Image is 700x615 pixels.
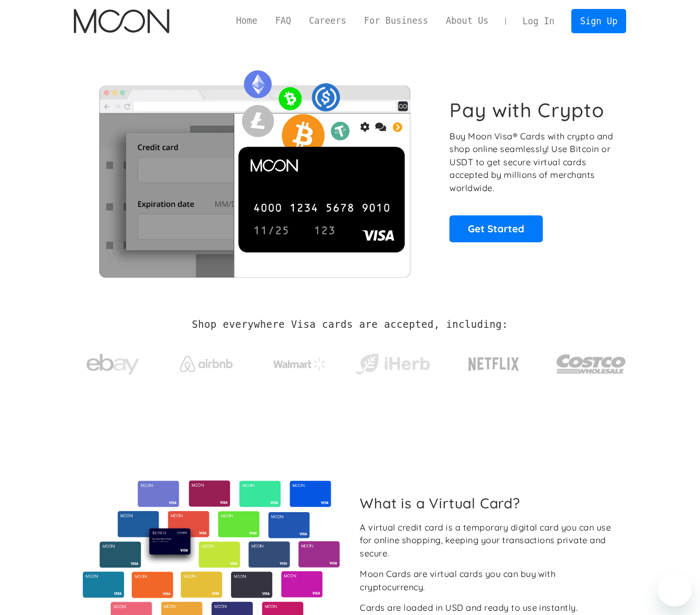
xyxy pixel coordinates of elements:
a: Home [227,14,266,27]
h2: Shop everywhere Visa cards are accepted, including: [192,319,508,330]
a: Log In [514,10,563,33]
a: Sign Up [571,9,626,33]
img: Netflix [467,351,520,377]
a: Walmart [260,347,339,376]
div: A virtual credit card is a temporary digital card you can use for online shopping, keeping your t... [360,521,618,560]
h2: What is a Virtual Card? [360,495,618,512]
a: home [74,9,169,33]
p: Buy Moon Visa® Cards with crypto and shop online seamlessly! Use Bitcoin or USDT to get secure vi... [449,130,615,195]
img: Airbnb [180,356,233,372]
img: ebay [87,348,139,381]
img: Moon Logo [74,9,169,33]
a: Get Started [449,215,543,242]
a: iHerb [353,340,432,383]
a: Costco [556,334,627,389]
h1: Pay with Crypto [449,98,605,122]
a: Careers [300,14,355,27]
div: Cards are loaded in USD and ready to use instantly. [360,601,578,614]
a: Airbnb [167,345,245,377]
iframe: Button to launch messaging window [658,573,692,607]
a: Netflix [447,340,541,383]
img: Costco [556,344,627,384]
a: About Us [437,14,497,27]
a: FAQ [266,14,300,27]
img: Moon Cards let you spend your crypto anywhere Visa is accepted. [74,63,435,277]
a: ebay [74,337,152,386]
div: Moon Cards are virtual cards you can buy with cryptocurrency. [360,567,618,593]
img: Walmart [273,358,326,371]
a: For Business [355,14,437,27]
img: iHerb [353,351,432,378]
